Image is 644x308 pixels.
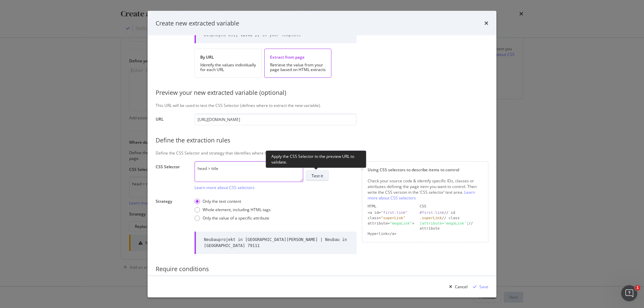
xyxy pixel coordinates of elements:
[156,164,189,189] label: CSS Selector
[148,11,496,297] div: modal
[156,19,239,27] div: Create new extracted variable
[368,232,414,237] div: Hyperlink</a>
[203,199,241,204] div: Only the text content
[635,285,640,291] span: 1
[156,89,488,98] div: Preview your new extracted variable (optional)
[270,63,326,72] div: Retrieve the value from your page based on HTML extracts
[156,265,488,273] div: Require conditions
[195,207,271,213] div: Whole element, including HTML tags
[470,281,488,292] button: Save
[420,221,469,226] div: [attribute='megaLink']
[621,285,637,301] iframe: Intercom live chat
[195,114,357,126] input: https://www.example.com
[368,215,414,221] div: class=
[368,178,483,201] div: Check your source code & identify specific IDs, classes or attributes defining the page item you ...
[312,173,323,179] div: Test it
[156,136,488,145] div: Define the extraction rules
[195,215,271,221] div: Only the value of a specific attribute
[270,55,326,60] div: Extract from page
[420,211,444,215] div: #first-link
[204,237,348,249] div: Neubauprojekt in [GEOGRAPHIC_DATA][PERSON_NAME] | Neubau in [GEOGRAPHIC_DATA] 79111
[204,32,301,38] div: Displayed as in your template
[368,221,414,231] div: attribute= >
[195,161,303,182] textarea: head > title
[420,216,442,220] div: .superLink
[446,281,468,292] button: Cancel
[195,185,255,190] a: Learn more about CSS selectors
[420,210,483,216] div: // id
[156,199,189,222] label: Strategy
[156,117,189,124] label: URL
[381,216,406,220] div: "superLink"
[200,55,256,60] div: By URL
[203,207,271,213] div: Whole element, including HTML tags
[368,204,414,209] div: HTML
[455,284,468,289] div: Cancel
[381,211,408,215] div: "first-link"
[420,215,483,221] div: // class
[368,190,475,201] a: Learn more about CSS selectors
[266,150,366,168] div: Apply the CSS Selector to the preview URL to validate.
[306,171,329,181] button: Test it
[203,215,269,221] div: Only the value of a specific attribute
[390,221,412,226] div: "megaLink"
[368,210,414,216] div: <a id=
[420,204,483,209] div: CSS
[156,150,488,156] div: Define the CSS Selector and strategy that identifies where to extract the variable from your page.
[195,199,271,204] div: Only the text content
[156,103,488,108] div: This URL will be used to test the CSS Selector (defines where to extract the new variable).
[200,63,256,72] div: Identify the values individually for each URL
[368,167,483,173] div: Using CSS selectors to describe items to control
[420,221,483,231] div: // attribute
[479,284,488,289] div: Save
[484,19,488,27] div: times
